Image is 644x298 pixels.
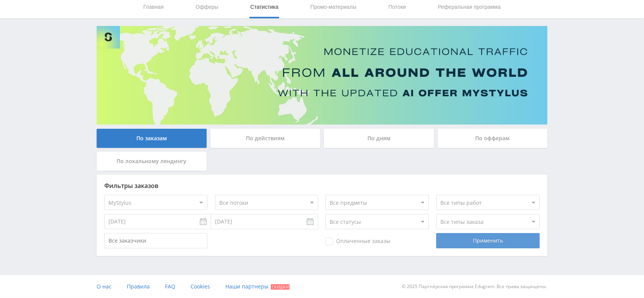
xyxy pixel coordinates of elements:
[210,129,320,148] div: По действиям
[324,129,434,148] div: По дням
[97,26,547,125] img: Banner
[225,275,290,298] a: Наши партнеры Скидки
[271,284,290,290] span: Скидки
[127,283,150,290] span: Правила
[165,275,175,298] a: FAQ
[104,233,207,248] input: Все заказчики
[165,283,175,290] span: FAQ
[97,275,112,298] a: О нас
[191,283,210,290] span: Cookies
[438,129,548,148] div: По офферам
[326,275,547,298] div: © 2025 Партнёрская программа Edugram. Все права защищены.
[127,275,150,298] a: Правила
[436,233,539,248] div: Применить
[97,152,207,171] div: По локальному лендингу
[97,129,207,148] div: По заказам
[191,275,210,298] a: Cookies
[104,182,540,189] div: Фильтры заказов
[225,283,269,290] span: Наши партнеры
[97,283,112,290] span: О нас
[325,238,390,245] span: Оплаченные заказы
